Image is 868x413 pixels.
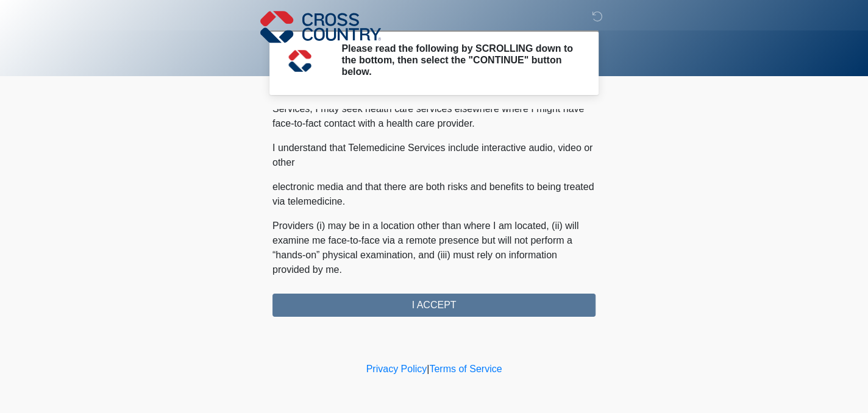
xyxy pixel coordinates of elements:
a: Terms of Service [429,364,502,374]
p: I understand that Telemedicine Services include interactive audio, video or other [272,141,596,170]
h2: Please read the following by SCROLLING down to the bottom, then select the "CONTINUE" button below. [341,43,577,78]
a: | [427,364,429,374]
img: Agent Avatar [282,43,318,79]
a: Privacy Policy [366,364,427,374]
img: Cross Country Logo [260,9,381,44]
p: electronic media and that there are both risks and benefits to being treated via telemedicine. [272,180,596,209]
p: Providers (i) may be in a location other than where I am located, (ii) will examine me face-to-fa... [272,219,596,277]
